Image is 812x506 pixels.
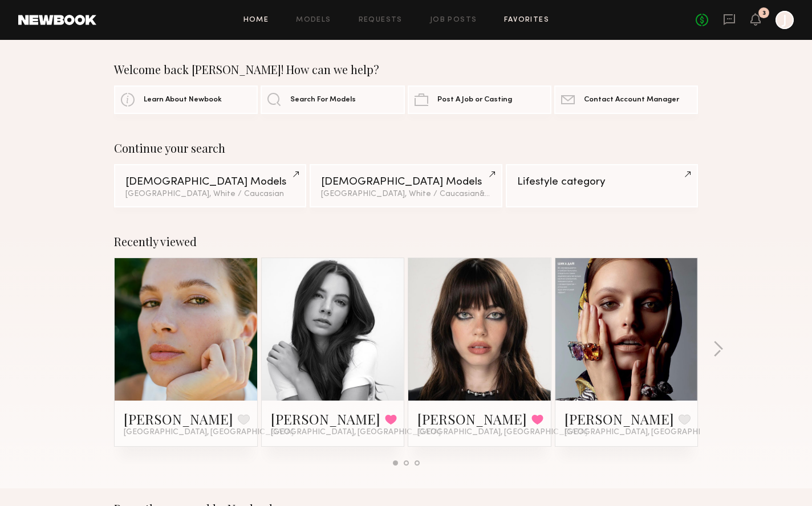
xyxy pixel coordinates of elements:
div: [GEOGRAPHIC_DATA], White / Caucasian [321,190,490,198]
a: Home [243,17,269,24]
div: [GEOGRAPHIC_DATA], White / Caucasian [125,190,295,198]
a: Models [296,17,331,24]
a: Contact Account Manager [554,85,698,114]
a: [PERSON_NAME] [271,410,380,428]
span: [GEOGRAPHIC_DATA], [GEOGRAPHIC_DATA] [565,428,734,437]
a: Requests [359,17,403,24]
div: [DEMOGRAPHIC_DATA] Models [125,177,295,187]
div: Continue your search [114,141,698,155]
a: Post A Job or Casting [408,85,551,114]
a: Lifestyle category [506,164,698,207]
span: Learn About Newbook [144,96,222,104]
a: [PERSON_NAME] [124,410,233,428]
a: [PERSON_NAME] [565,410,674,428]
div: [DEMOGRAPHIC_DATA] Models [321,177,490,187]
a: Job Posts [430,17,477,24]
span: Search For Models [290,96,356,104]
a: [PERSON_NAME] [417,410,527,428]
a: Learn About Newbook [114,85,258,114]
span: [GEOGRAPHIC_DATA], [GEOGRAPHIC_DATA] [417,428,587,437]
a: J [776,11,794,29]
span: [GEOGRAPHIC_DATA], [GEOGRAPHIC_DATA] [271,428,441,437]
div: Lifestyle category [517,177,687,187]
a: Search For Models [261,85,404,114]
div: 3 [762,10,766,17]
div: Recently viewed [114,235,698,248]
span: Post A Job or Casting [437,96,512,104]
a: Favorites [504,17,549,24]
div: Welcome back [PERSON_NAME]! How can we help? [114,63,698,76]
span: & 2 other filter s [480,190,534,198]
a: [DEMOGRAPHIC_DATA] Models[GEOGRAPHIC_DATA], White / Caucasian [114,164,306,207]
a: [DEMOGRAPHIC_DATA] Models[GEOGRAPHIC_DATA], White / Caucasian&2other filters [310,164,502,207]
span: [GEOGRAPHIC_DATA], [GEOGRAPHIC_DATA] [124,428,294,437]
span: Contact Account Manager [584,96,679,104]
